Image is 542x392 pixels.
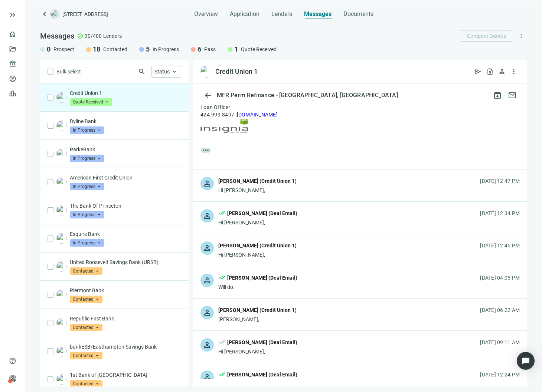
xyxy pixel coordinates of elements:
span: Application [230,10,259,18]
span: person [203,373,212,382]
button: more_vert [515,30,527,42]
button: request_quote [484,66,496,78]
button: person [496,66,508,78]
img: f8be29bb-5de5-41b5-98bb-527f055d3af0 [56,346,67,356]
p: 1st Bank of [GEOGRAPHIC_DATA] [70,371,181,379]
p: United Roosevelt Savings Bank (URSB) [70,258,181,266]
div: Hi [PERSON_NAME], [218,251,297,258]
span: person [203,340,212,349]
span: done_all [218,370,226,380]
div: Will do. [218,283,297,291]
img: 04dd4b0a-f7d0-41c3-a748-0efbfa2c71a6 [56,261,67,272]
div: [PERSON_NAME] (Credit Union 1) [218,177,297,185]
p: Credit Union 1 [70,89,181,97]
div: [PERSON_NAME] (Credit Union 1) [218,241,297,250]
button: Compare Quotes [461,30,512,42]
p: Esquire Bank [70,230,181,238]
div: Hi [PERSON_NAME], [218,187,297,194]
span: send [474,68,482,75]
span: Lenders [271,10,292,18]
span: more_vert [510,68,517,75]
div: [PERSON_NAME] (Deal Email) [227,338,297,346]
span: Contacted [70,267,102,275]
p: Byline Bank [70,118,181,125]
span: Quote Received [70,98,112,106]
span: archive [493,91,502,100]
span: 30/400 [85,32,102,40]
span: Status [154,69,170,75]
span: search [138,68,146,75]
img: 4cf2550b-7756-46e2-8d44-f8b267530c12.png [56,121,67,131]
span: done_all [218,209,226,219]
span: person [203,308,212,317]
div: Hi [PERSON_NAME], [218,348,297,355]
div: [PERSON_NAME] (Credit Union 1) [218,306,297,314]
span: Quote Received [241,46,277,53]
span: mail [508,91,517,100]
span: 0 [47,45,50,54]
button: keyboard_double_arrow_right [8,10,17,19]
div: [DATE] 04:05 PM [480,274,520,282]
div: [DATE] 06:22 AM [480,306,520,314]
span: Lenders [103,32,122,40]
p: American First Credit Union [70,174,181,181]
span: more_vert [518,33,525,39]
span: Documents [343,10,373,18]
span: Pass [204,46,216,53]
span: arrow_back [203,91,212,100]
span: Contacted [70,296,102,303]
img: deal-logo [50,10,59,19]
span: Messages [304,10,332,17]
span: 1 [234,45,238,54]
div: [DATE] 12:34 PM [480,209,520,217]
span: person [203,211,212,220]
span: person [498,68,506,75]
button: mail [505,88,520,103]
span: more_horiz [200,148,211,153]
img: 490ab5ad-1f16-41a9-be14-5a6fcc00b240 [56,205,67,215]
span: In Progress [70,126,104,134]
img: 82f4a928-dcac-4ffd-ac27-1e1505a6baaf [56,177,67,187]
img: f58a1a09-717e-4f90-a1c7-ebf2a529ab73 [56,318,67,328]
div: MFR Perm Refinance - [GEOGRAPHIC_DATA], [GEOGRAPHIC_DATA] [215,92,399,99]
div: [DATE] 12:45 PM [480,241,520,250]
span: keyboard_arrow_up [171,68,178,75]
div: [PERSON_NAME] (Deal Email) [227,274,297,282]
span: In Progress [70,155,104,162]
span: person [9,375,16,382]
span: In Progress [70,211,104,218]
span: check_circle [77,33,83,39]
p: The Bank Of Princeton [70,202,181,210]
p: ParkeBank [70,146,181,153]
div: [DATE] 12:24 PM [480,370,520,379]
span: Bulk select [56,67,81,76]
div: [PERSON_NAME] (Deal Email) [227,370,297,379]
span: request_quote [486,68,494,75]
p: Piermont Bank [70,287,181,294]
span: Prospect [53,46,74,53]
img: ac83dff4-7448-493d-b3d4-2741d9eda12e.png [56,149,67,159]
button: more_vert [508,66,520,78]
div: Open Intercom Messenger [517,352,535,370]
span: Contacted [70,352,102,359]
img: e3ea0180-166c-4e31-9601-f3896c5778d3 [200,66,212,78]
span: person [203,179,212,188]
span: Contacted [103,46,127,53]
span: help [9,357,16,365]
span: Overview [194,10,218,18]
span: person [203,244,212,253]
span: account_balance [9,60,14,67]
span: person [203,276,212,285]
div: Credit Union 1 [215,67,258,76]
img: 55885830-0a06-4c49-89f8-840ae4075e9e [56,374,67,385]
button: send [472,66,484,78]
img: 17d01519-1816-4690-8b2b-f8df4f4b7713 [56,290,67,300]
span: In Progress [153,46,179,53]
span: 5 [146,45,150,54]
span: Messages [40,32,74,40]
p: Republic First Bank [70,315,181,322]
span: In Progress [70,239,104,247]
a: keyboard_arrow_left [40,10,49,19]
